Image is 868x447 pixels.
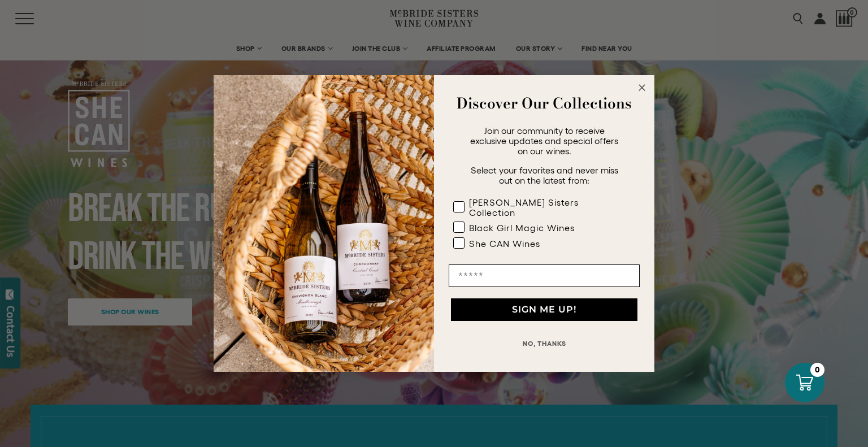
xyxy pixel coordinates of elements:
[469,223,575,233] div: Black Girl Magic Wines
[810,363,824,377] div: 0
[457,92,632,114] strong: Discover Our Collections
[451,298,637,321] button: SIGN ME UP!
[214,75,434,372] img: 42653730-7e35-4af7-a99d-12bf478283cf.jpeg
[469,197,617,218] div: [PERSON_NAME] Sisters Collection
[635,81,649,94] button: Close dialog
[469,238,540,249] div: She CAN Wines
[449,332,640,355] button: NO, THANKS
[449,264,640,287] input: Email
[470,125,618,156] span: Join our community to receive exclusive updates and special offers on our wines.
[471,165,618,185] span: Select your favorites and never miss out on the latest from:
